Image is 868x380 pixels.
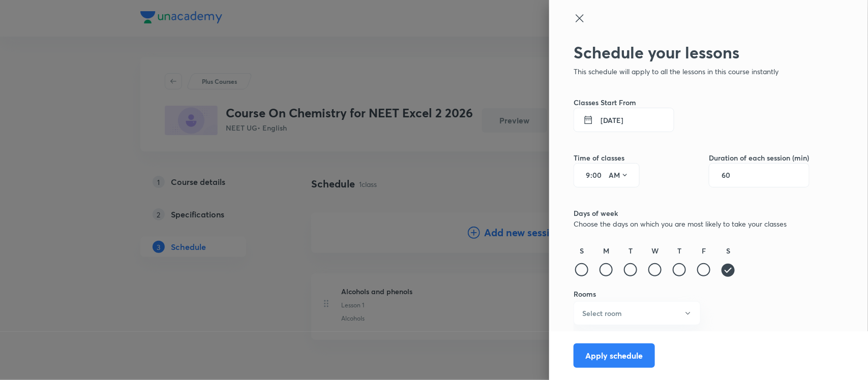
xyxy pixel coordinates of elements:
[574,289,810,299] h6: Rooms
[651,245,659,256] h6: W
[726,245,730,256] h6: S
[702,245,706,256] h6: F
[574,343,655,368] button: Apply schedule
[628,245,633,256] h6: T
[574,66,810,77] p: This schedule will apply to all the lessons in this course instantly
[605,167,633,183] button: AM
[603,245,609,256] h6: M
[582,308,622,319] h6: Select room
[677,245,681,256] h6: T
[709,152,810,163] h6: Duration of each session (min)
[574,163,640,187] div: :
[574,43,810,62] h2: Schedule your lessons
[574,97,810,108] h6: Classes Start From
[574,301,701,325] button: Select room
[574,108,674,132] button: [DATE]
[580,245,584,256] h6: S
[574,208,810,218] h6: Days of week
[574,152,640,163] h6: Time of classes
[574,218,810,229] p: Choose the days on which you are most likely to take your classes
